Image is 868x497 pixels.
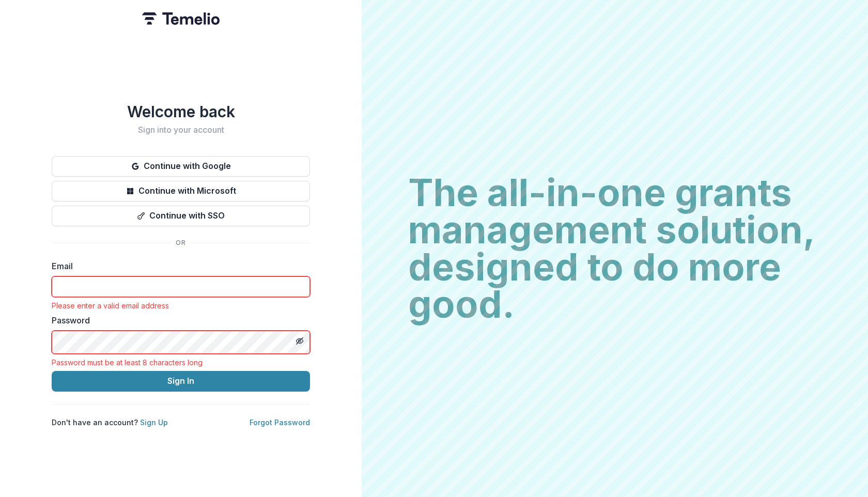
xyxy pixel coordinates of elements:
[52,417,168,428] p: Don't have an account?
[52,260,304,272] label: Email
[250,418,310,427] a: Forgot Password
[52,314,304,327] label: Password
[140,418,168,427] a: Sign Up
[52,371,310,392] button: Sign In
[52,206,310,226] button: Continue with SSO
[291,333,308,349] button: Toggle password visibility
[52,156,310,177] button: Continue with Google
[52,358,310,367] div: Password must be at least 8 characters long
[52,181,310,201] button: Continue with Microsoft
[52,301,310,310] div: Please enter a valid email address
[142,12,220,25] img: Temelio
[52,102,310,121] h1: Welcome back
[52,125,310,135] h2: Sign into your account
